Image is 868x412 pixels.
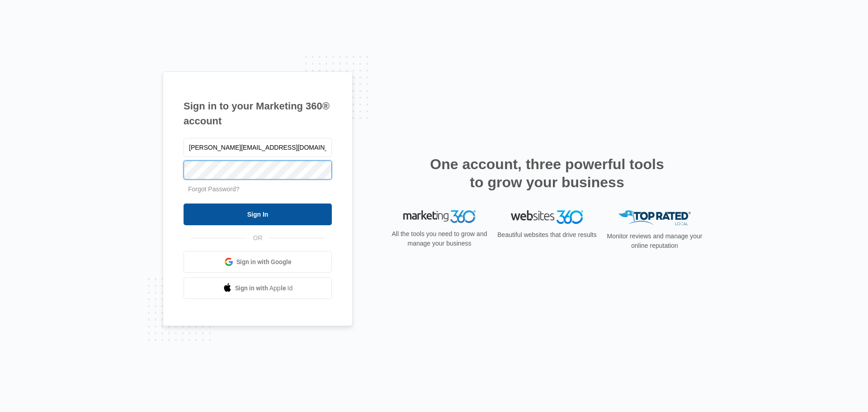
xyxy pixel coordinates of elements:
a: Sign in with Apple Id [184,277,332,299]
input: Sign In [184,204,332,225]
img: Marketing 360 [403,210,476,223]
span: Sign in with Apple Id [235,284,293,293]
a: Sign in with Google [184,251,332,273]
h2: One account, three powerful tools to grow your business [427,155,667,191]
span: Sign in with Google [236,257,292,267]
img: Top Rated Local [618,210,691,225]
p: Monitor reviews and manage your online reputation [604,232,705,251]
p: All the tools you need to grow and manage your business [389,229,490,248]
img: Websites 360 [511,210,583,223]
h1: Sign in to your Marketing 360® account [184,99,332,128]
p: Beautiful websites that drive results [496,230,598,240]
span: OR [247,233,269,243]
a: Forgot Password? [188,185,240,193]
input: Email [184,138,332,157]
